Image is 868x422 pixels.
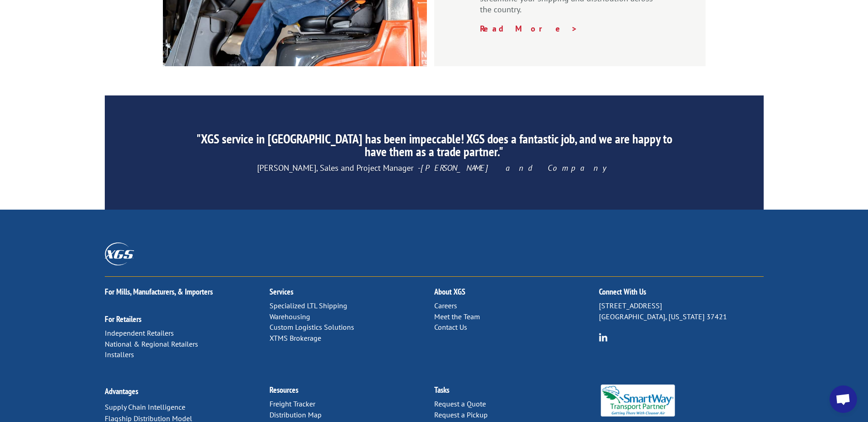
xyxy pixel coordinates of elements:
img: group-6 [599,333,608,342]
a: Installers [105,350,134,359]
a: Specialized LTL Shipping [270,301,347,310]
a: Services [270,286,293,297]
h2: Connect With Us [599,288,764,301]
h2: Tasks [434,386,599,399]
a: Advantages [105,386,138,396]
a: Request a Quote [434,399,486,408]
em: [PERSON_NAME] and Company [421,163,611,173]
a: XTMS Brokerage [270,333,321,343]
a: Contact Us [434,322,467,332]
span: [PERSON_NAME], Sales and Project Manager - [257,163,611,173]
a: Independent Retailers [105,328,174,338]
a: Supply Chain Intelligence [105,402,185,411]
a: Freight Tracker [270,399,315,408]
h2: "XGS service in [GEOGRAPHIC_DATA] has been impeccable! XGS does a fantastic job, and we are happy... [190,132,677,163]
a: Careers [434,301,457,310]
a: Distribution Map [270,410,322,419]
a: Read More > [480,23,578,34]
a: Warehousing [270,312,310,321]
img: Smartway_Logo [599,385,677,417]
p: [STREET_ADDRESS] [GEOGRAPHIC_DATA], [US_STATE] 37421 [599,301,764,322]
a: Meet the Team [434,312,480,321]
div: Open chat [830,385,857,413]
a: National & Regional Retailers [105,339,198,348]
img: XGS_Logos_ALL_2024_All_White [105,243,134,265]
a: Custom Logistics Solutions [270,322,354,332]
a: Resources [270,385,298,395]
a: Request a Pickup [434,410,488,419]
a: About XGS [434,286,465,297]
a: For Retailers [105,314,141,324]
a: For Mills, Manufacturers, & Importers [105,286,213,297]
